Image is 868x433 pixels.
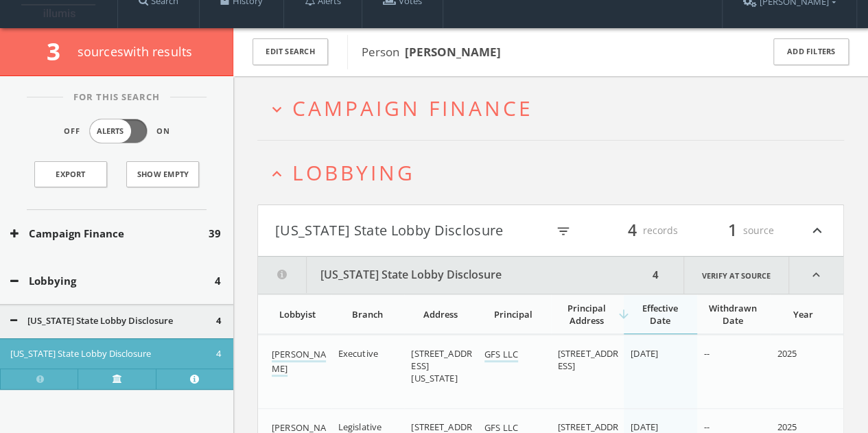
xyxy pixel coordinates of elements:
a: Verify at source [683,257,789,294]
span: -- [704,421,709,433]
span: For This Search [63,91,170,104]
i: expand_less [789,257,843,294]
div: Principal [484,308,543,320]
a: Verify at source [78,368,155,389]
span: [DATE] [631,347,658,360]
span: 4 [215,273,221,289]
div: Address [411,308,469,320]
span: source s with results [78,43,193,60]
i: expand_more [268,100,286,119]
div: Principal Address [558,302,616,327]
div: 4 [648,257,663,294]
i: expand_less [808,219,826,242]
span: Campaign Finance [292,94,533,122]
span: Off [64,126,80,137]
div: Branch [338,308,397,320]
button: Campaign Finance [10,226,209,242]
span: 4 [216,314,221,328]
span: 2025 [777,347,797,360]
i: filter_list [556,224,571,239]
span: On [156,126,170,137]
button: expand_lessLobbying [268,161,844,184]
span: 1 [722,218,743,242]
div: source [692,219,774,242]
div: Withdrawn Date [704,302,762,327]
span: -- [704,347,709,360]
button: Edit Search [253,38,328,65]
button: expand_moreCampaign Finance [268,97,844,119]
span: 4 [216,347,221,361]
button: Lobbying [10,273,215,289]
a: [PERSON_NAME] [272,348,326,377]
span: Person [362,44,501,60]
button: Show Empty [126,161,199,187]
i: arrow_downward [617,307,631,321]
button: [US_STATE] State Lobby Disclosure [10,347,216,361]
button: [US_STATE] State Lobby Disclosure [258,257,648,294]
div: Year [777,308,830,320]
span: [DATE] [631,421,658,433]
i: expand_less [268,165,286,183]
button: Add Filters [773,38,849,65]
button: [US_STATE] State Lobby Disclosure [10,314,216,328]
button: [US_STATE] State Lobby Disclosure [275,219,547,242]
span: Executive [338,347,378,360]
span: 2025 [777,421,797,433]
div: records [596,219,678,242]
a: GFS LLC [484,348,518,362]
div: Lobbyist [272,308,323,320]
div: Effective Date [631,302,689,327]
a: Export [34,161,107,187]
span: Lobbying [292,159,415,187]
b: [PERSON_NAME] [405,44,501,60]
span: [STREET_ADDRESS][US_STATE] [411,347,472,384]
span: Legislative [338,421,382,433]
span: 4 [622,218,643,242]
span: 3 [47,35,72,67]
span: 39 [209,226,221,242]
span: [STREET_ADDRESS] [558,347,619,372]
